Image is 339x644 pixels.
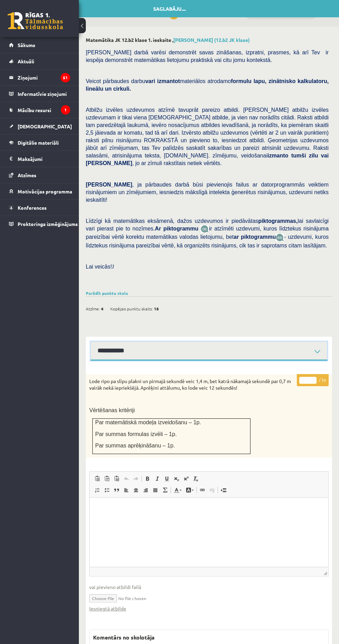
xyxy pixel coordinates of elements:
span: Motivācijas programma [18,188,72,194]
legend: Maksājumi [18,151,70,167]
a: Цвет фона [184,486,196,495]
a: Цитата [112,486,121,495]
i: 1 [61,105,70,115]
span: [PERSON_NAME] darbā varēsi demonstrēt savas zināšanas, izpratni, prasmes, kā arī Tev ir iespēja d... [86,49,329,63]
span: Перетащите для изменения размера [323,571,327,575]
a: По центру [131,486,141,495]
span: Par matemātiskā modeļa izveidošanu – 1p. [95,419,201,425]
iframe: Визуальный текстовый редактор, wiswyg-editor-user-answer-47433832414160 [90,498,328,567]
a: По левому краю [121,486,131,495]
span: Par summas formulas izvēli – 1p. [95,431,177,437]
img: JfuEzvunn4EvwAAAAASUVORK5CYII= [201,225,209,233]
a: Отменить (Ctrl+Z) [121,474,131,483]
span: Sākums [18,42,35,48]
b: vari izmantot [145,78,180,84]
span: Aktuāli [18,58,34,64]
span: vai pievieno atbildi failā [89,583,329,591]
span: J [112,264,114,270]
a: Вставить только текст (Ctrl+Shift+V) [102,474,112,483]
a: Digitālie materiāli [9,135,70,151]
span: Atbilžu izvēles uzdevumos atzīmē tavuprāt pareizo atbildi. [PERSON_NAME] atbilžu izvēles uzdevuma... [86,107,329,166]
a: Вставить из Word [112,474,121,483]
span: Vērtēšanas kritēriji [89,407,135,413]
span: Kopējais punktu skaits: [110,303,153,314]
a: Убрать ссылку [207,486,217,495]
a: [DEMOGRAPHIC_DATA] [9,118,70,134]
span: Mācību resursi [18,107,51,113]
a: Цвет текста [172,486,184,495]
span: 4 [101,303,103,314]
a: Вставить / удалить нумерованный список [92,486,102,495]
span: Digitālie materiāli [18,139,59,146]
a: Подчеркнутый (Ctrl+U) [162,474,172,483]
a: Mācību resursi [9,102,70,118]
a: [PERSON_NAME] (12.b2 JK klase) [173,37,250,43]
span: [PERSON_NAME] [86,182,132,188]
a: Proktoringa izmēģinājums [9,216,70,232]
a: Ziņojumi51 [9,70,70,85]
a: Aktuāli [9,53,70,69]
span: Veicot pārbaudes darbu materiālos atrodamo [86,78,329,92]
img: wKvN42sLe3LLwAAAABJRU5ErkJggg== [276,234,284,242]
a: По ширине [150,486,160,495]
b: Ar piktogrammu [155,226,199,232]
a: Motivācijas programma [9,183,70,199]
i: 51 [61,73,70,82]
span: Konferences [18,205,47,211]
legend: Ziņojumi [18,70,70,85]
span: 18 [154,303,159,314]
a: Вставить (Ctrl+V) [92,474,102,483]
p: / 3p [297,374,329,386]
b: ar piktogrammu [233,234,276,240]
a: Atzīmes [9,167,70,183]
a: Maksājumi [9,151,70,167]
span: Lai veicās! [86,264,112,270]
p: Lode ripo pa slīpu plakni un pirmajā sekundē veic 1,4 m, bet katrā nākamajā sekundē par 0,7 m vai... [89,378,294,391]
a: Математика [160,486,170,495]
span: - uzdevumi, kuros līdztekus risinājuma pareizībai vērtē, kā organizēts risinājums, cik tas ir sap... [86,234,329,248]
a: Rīgas 1. Tālmācības vidusskola [8,12,63,29]
a: Вставить разрыв страницы для печати [219,486,228,495]
a: Курсив (Ctrl+I) [152,474,162,483]
span: Atzīmes [18,172,36,178]
h2: Matemātika JK 12.b2 klase 1. ieskaite , [86,37,332,43]
a: Informatīvie ziņojumi1 [9,86,70,102]
a: Вставить/Редактировать ссылку (Ctrl+K) [198,486,207,495]
a: По правому краю [141,486,150,495]
b: piktogrammas, [258,218,298,224]
a: Вставить / удалить маркированный список [102,486,112,495]
b: izmanto [267,153,288,158]
span: Līdzīgi kā matemātikas eksāmenā, dažos uzdevumos ir piedāvātas lai savlaicīgi vari pierast pie to... [86,218,329,232]
span: Par summas aprēķināšanu – 1p. [95,443,175,448]
a: Повторить (Ctrl+Y) [131,474,141,483]
a: Sākums [9,37,70,53]
a: Iesniegtā atbilde [89,605,126,612]
span: [DEMOGRAPHIC_DATA] [18,123,72,129]
span: Proktoringa izmēģinājums [18,221,78,227]
a: Konferences [9,200,70,216]
legend: Informatīvie ziņojumi [18,86,70,102]
a: Надстрочный индекс [181,474,191,483]
a: Полужирный (Ctrl+B) [143,474,152,483]
a: Parādīt punktu skalu [86,290,128,296]
a: Подстрочный индекс [172,474,181,483]
a: Убрать форматирование [191,474,201,483]
span: Atzīme: [86,303,100,314]
span: , ja pārbaudes darbā būsi pievienojis failus ar datorprogrammās veiktiem risinājumiem un zīmējumi... [86,182,329,203]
